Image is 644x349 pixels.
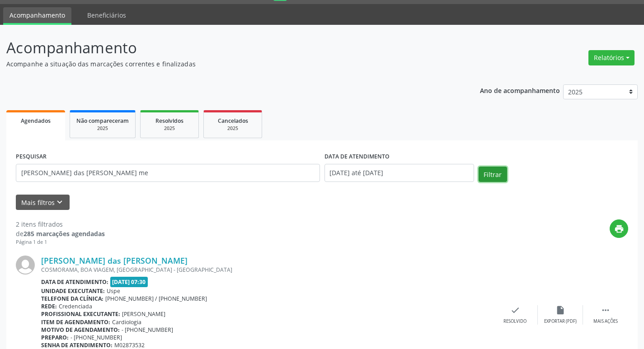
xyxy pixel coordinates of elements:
[16,238,105,246] div: Página 1 de 1
[71,334,122,341] span: - [PHONE_NUMBER]
[41,334,69,341] b: Preparo:
[324,164,474,182] input: Selecione um intervalo
[16,229,105,238] div: de
[601,305,611,315] i: 
[6,59,448,69] p: Acompanhe a situação das marcações correntes e finalizadas
[107,287,120,295] span: Uspe
[544,318,577,325] div: Exportar (PDF)
[41,278,108,286] b: Data de atendimento:
[16,219,105,229] div: 2 itens filtrados
[6,37,448,59] p: Acompanhamento
[479,167,507,182] button: Filtrar
[114,341,145,349] span: M02873532
[41,266,493,274] div: COSMORAMA, BOA VIAGEM, [GEOGRAPHIC_DATA] - [GEOGRAPHIC_DATA]
[210,125,255,132] div: 2025
[218,117,248,125] span: Cancelados
[24,229,105,238] strong: 285 marcações agendadas
[324,150,390,164] label: DATA DE ATENDIMENTO
[41,256,188,265] a: [PERSON_NAME] das [PERSON_NAME]
[110,277,148,287] span: [DATE] 07:30
[3,7,71,25] a: Acompanhamento
[59,302,92,310] span: Credenciada
[21,117,51,125] span: Agendados
[41,302,57,310] b: Rede:
[16,150,47,164] label: PESQUISAR
[610,219,628,238] button: print
[81,7,132,23] a: Beneficiários
[122,326,173,334] span: - [PHONE_NUMBER]
[16,164,320,182] input: Nome, código do beneficiário ou CPF
[480,84,560,96] p: Ano de acompanhamento
[588,50,635,65] button: Relatórios
[503,318,526,325] div: Resolvido
[593,318,618,325] div: Mais ações
[105,295,207,302] span: [PHONE_NUMBER] / [PHONE_NUMBER]
[510,305,520,315] i: check
[41,287,105,295] b: Unidade executante:
[76,125,129,132] div: 2025
[41,310,120,318] b: Profissional executante:
[41,326,120,334] b: Motivo de agendamento:
[41,318,110,326] b: Item de agendamento:
[147,125,192,132] div: 2025
[112,318,141,326] span: Cardiologia
[155,117,183,125] span: Resolvidos
[41,295,103,302] b: Telefone da clínica:
[614,224,624,234] i: print
[41,341,113,349] b: Senha de atendimento:
[122,310,165,318] span: [PERSON_NAME]
[55,197,65,207] i: keyboard_arrow_down
[16,195,70,210] button: Mais filtroskeyboard_arrow_down
[16,256,35,275] img: img
[76,117,129,125] span: Não compareceram
[555,305,565,315] i: insert_drive_file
